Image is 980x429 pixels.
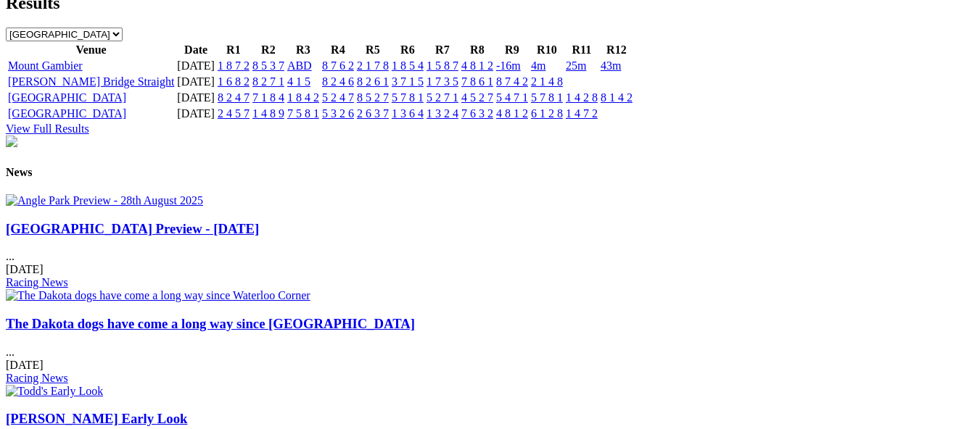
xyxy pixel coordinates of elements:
[252,107,284,120] a: 1 4 8 9
[8,59,83,72] a: Mount Gambier
[427,91,458,104] a: 5 2 7 1
[8,91,126,104] a: [GEOGRAPHIC_DATA]
[531,59,545,72] a: 4m
[357,75,389,88] a: 8 2 6 1
[217,43,250,57] th: R1
[176,75,215,89] td: [DATE]
[287,43,320,57] th: R3
[6,316,974,385] div: ...
[321,43,355,57] th: R4
[176,59,215,73] td: [DATE]
[461,43,494,57] th: R8
[566,59,586,72] a: 25m
[6,411,187,426] a: [PERSON_NAME] Early Look
[176,91,215,105] td: [DATE]
[461,107,493,120] a: 7 6 3 2
[287,75,310,88] a: 4 1 5
[6,122,89,135] a: View Full Results
[496,91,528,104] a: 5 4 7 1
[218,75,250,88] a: 1 6 8 2
[356,43,390,57] th: R5
[252,59,284,72] a: 8 5 3 7
[322,107,354,120] a: 5 3 2 6
[531,75,563,88] a: 2 1 4 8
[176,107,215,121] td: [DATE]
[391,43,424,57] th: R6
[6,221,974,290] div: ...
[322,91,354,104] a: 5 2 4 7
[252,75,284,88] a: 8 2 7 1
[566,107,598,120] a: 1 4 7 2
[287,59,312,72] a: ABD
[427,107,458,120] a: 1 3 2 4
[252,43,285,57] th: R2
[176,43,215,57] th: Date
[6,136,17,147] img: chasers_homepage.jpg
[461,75,493,88] a: 7 8 6 1
[6,263,44,275] span: [DATE]
[531,91,563,104] a: 5 7 8 1
[218,59,250,72] a: 1 8 7 2
[357,107,389,120] a: 2 6 3 7
[392,107,424,120] a: 1 3 6 4
[427,75,458,88] a: 1 7 3 5
[6,194,203,207] img: Angle Park Preview - 28th August 2025
[6,359,44,371] span: [DATE]
[218,107,250,120] a: 2 4 5 7
[427,59,458,72] a: 1 5 8 7
[392,75,424,88] a: 3 7 1 5
[287,107,319,120] a: 7 5 8 1
[8,107,126,120] a: [GEOGRAPHIC_DATA]
[531,107,563,120] a: 6 1 2 8
[6,316,415,331] a: The Dakota dogs have come a long way since [GEOGRAPHIC_DATA]
[530,43,564,57] th: R10
[392,91,424,104] a: 5 7 8 1
[6,385,103,398] img: Todd's Early Look
[252,91,284,104] a: 7 1 8 4
[601,91,633,104] a: 8 1 4 2
[7,43,175,57] th: Venue
[600,43,633,57] th: R12
[601,59,621,72] a: 43m
[6,372,68,384] a: Racing News
[218,91,250,104] a: 8 2 4 7
[461,91,493,104] a: 4 5 2 7
[495,43,529,57] th: R9
[565,43,598,57] th: R11
[357,59,389,72] a: 2 1 7 8
[8,75,174,88] a: [PERSON_NAME] Bridge Straight
[357,91,389,104] a: 8 5 2 7
[6,289,310,302] img: The Dakota dogs have come a long way since Waterloo Corner
[322,75,354,88] a: 8 2 4 6
[6,276,68,288] a: Racing News
[6,221,259,236] a: [GEOGRAPHIC_DATA] Preview - [DATE]
[287,91,319,104] a: 1 8 4 2
[496,75,528,88] a: 8 7 4 2
[6,166,974,179] h4: News
[392,59,424,72] a: 1 8 5 4
[461,59,493,72] a: 4 8 1 2
[496,59,521,72] a: -16m
[426,43,459,57] th: R7
[566,91,598,104] a: 1 4 2 8
[322,59,354,72] a: 8 7 6 2
[496,107,528,120] a: 4 8 1 2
